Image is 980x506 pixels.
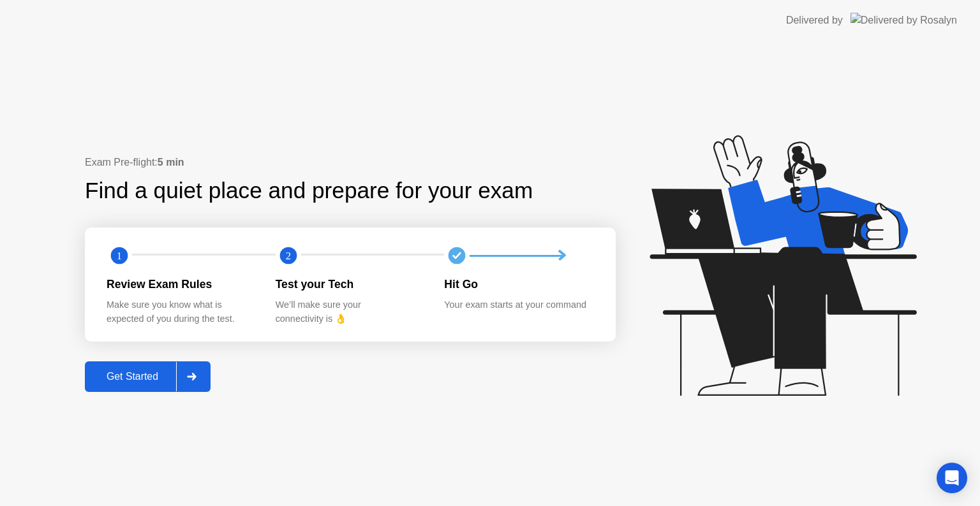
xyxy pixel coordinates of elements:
[107,276,255,293] div: Review Exam Rules
[85,155,616,170] div: Exam Pre-flight:
[89,371,176,382] div: Get Started
[444,276,593,293] div: Hit Go
[786,13,843,28] div: Delivered by
[286,250,291,262] text: 2
[117,250,122,262] text: 1
[937,463,967,493] div: Open Intercom Messenger
[85,361,211,392] button: Get Started
[276,276,424,293] div: Test your Tech
[850,13,957,27] img: Delivered by Rosalyn
[107,298,255,326] div: Make sure you know what is expected of you during the test.
[85,174,535,208] div: Find a quiet place and prepare for your exam
[444,298,593,312] div: Your exam starts at your command
[158,157,184,168] b: 5 min
[276,298,424,326] div: We’ll make sure your connectivity is 👌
